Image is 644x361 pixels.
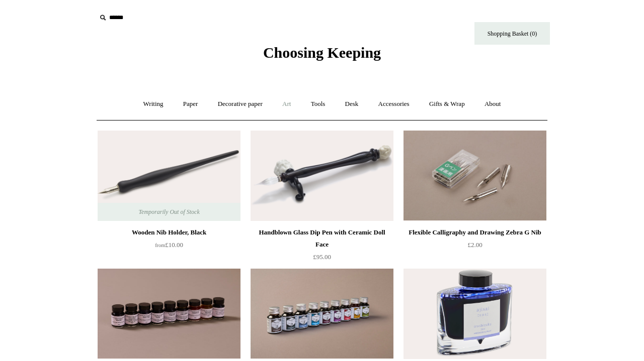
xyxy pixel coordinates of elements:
div: Wooden Nib Holder, Black [100,226,238,238]
a: Gifts & Wrap [420,91,474,117]
a: Wooden Nib Holder, Black from£10.00 [98,226,240,268]
a: Writing [134,91,173,117]
span: £95.00 [313,253,331,261]
img: German Fountain Pen Ink Bottle, 50ml [251,269,393,359]
a: Paper [174,91,207,117]
a: Decorative paper [209,91,272,117]
a: Shopping Basket (0) [474,22,550,45]
span: £2.00 [467,241,482,249]
span: Temporarily Out of Stock [128,203,209,221]
img: Flexible Calligraphy and Drawing Zebra G Nib [404,131,546,221]
a: About [475,91,510,117]
div: Flexible Calligraphy and Drawing Zebra G Nib [406,226,544,238]
a: Flexible Calligraphy and Drawing Zebra G Nib £2.00 [404,226,546,268]
span: £10.00 [155,241,183,249]
a: Natural Pigments Drawing Inks Natural Pigments Drawing Inks [98,269,240,359]
a: Pilot Iro Shizuku Aji Sai Fountain Pen Ink Bottle, 50ml Pilot Iro Shizuku Aji Sai Fountain Pen In... [404,269,546,359]
a: German Fountain Pen Ink Bottle, 50ml German Fountain Pen Ink Bottle, 50ml [251,269,393,359]
img: Handblown Glass Dip Pen with Ceramic Doll Face [251,131,393,221]
img: Wooden Nib Holder, Black [98,131,240,221]
a: Desk [336,91,368,117]
span: from [155,243,165,248]
a: Handblown Glass Dip Pen with Ceramic Doll Face £95.00 [251,226,393,268]
a: Flexible Calligraphy and Drawing Zebra G Nib Flexible Calligraphy and Drawing Zebra G Nib [404,131,546,221]
img: Natural Pigments Drawing Inks [98,269,240,359]
a: Art [273,91,300,117]
a: Handblown Glass Dip Pen with Ceramic Doll Face Handblown Glass Dip Pen with Ceramic Doll Face [251,131,393,221]
a: Accessories [369,91,419,117]
div: Handblown Glass Dip Pen with Ceramic Doll Face [253,226,391,251]
a: Choosing Keeping [263,52,381,59]
a: Tools [302,91,335,117]
a: Wooden Nib Holder, Black Wooden Nib Holder, Black Temporarily Out of Stock [98,131,240,221]
span: Choosing Keeping [263,44,381,61]
img: Pilot Iro Shizuku Aji Sai Fountain Pen Ink Bottle, 50ml [404,269,546,359]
